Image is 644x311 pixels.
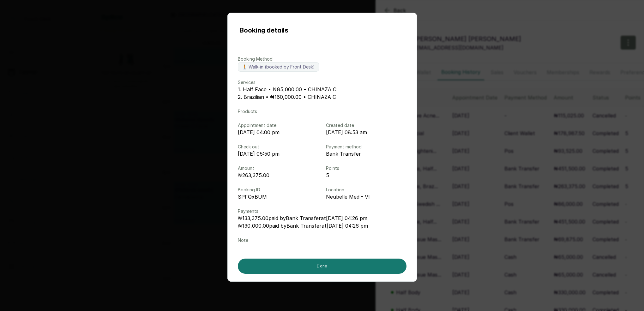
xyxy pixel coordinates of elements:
p: Location [326,187,406,193]
label: 🚶 Walk-in (booked by Front Desk) [238,62,319,72]
p: Neubelle Med - VI [326,193,406,200]
p: Services [238,79,406,86]
p: Booking Method [238,56,406,62]
p: 2. Brazilian • ₦160,000.00 • CHINAZA C [238,93,406,101]
p: ₦263,375.00 [238,171,318,179]
p: SPFQxBUM [238,193,318,200]
p: Created date [326,122,406,129]
p: [DATE] 08:53 am [326,129,406,136]
p: Check out [238,144,318,150]
h1: Booking details [239,26,288,36]
p: ₦130,000.00 paid by Bank Transfer at [DATE] 04:26 pm [238,222,406,230]
p: ₦133,375.00 paid by Bank Transfer at [DATE] 04:26 pm [238,214,406,222]
p: [DATE] 04:00 pm [238,129,318,136]
p: Amount [238,165,318,171]
p: 1. Half Face • ₦85,000.00 • CHINAZA C [238,86,406,93]
p: [DATE] 05:50 pm [238,150,318,158]
p: Note [238,237,406,243]
p: Appointment date [238,122,318,129]
button: Done [238,259,406,274]
p: Payment method [326,144,406,150]
p: Products [238,108,406,115]
p: Payments [238,208,406,214]
p: Bank Transfer [326,150,406,158]
p: 5 [326,171,406,179]
p: Points [326,165,406,171]
p: Booking ID [238,187,318,193]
